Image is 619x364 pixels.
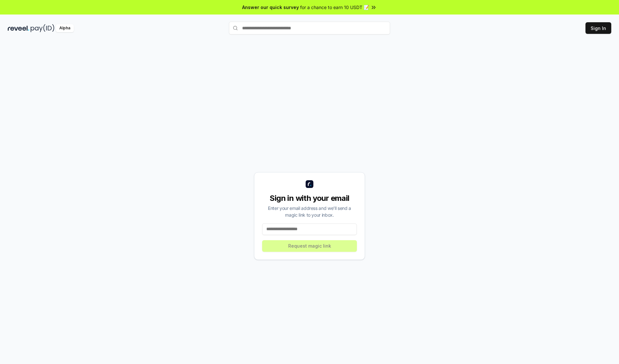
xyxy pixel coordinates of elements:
img: reveel_dark [8,24,29,32]
span: Answer our quick survey [242,4,299,11]
img: pay_id [31,24,54,32]
div: Alpha [56,24,74,32]
div: Enter your email address and we’ll send a magic link to your inbox. [262,205,357,218]
img: logo_small [306,180,313,188]
div: Sign in with your email [262,193,357,203]
span: for a chance to earn 10 USDT 📝 [300,4,369,11]
button: Sign In [585,22,611,34]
